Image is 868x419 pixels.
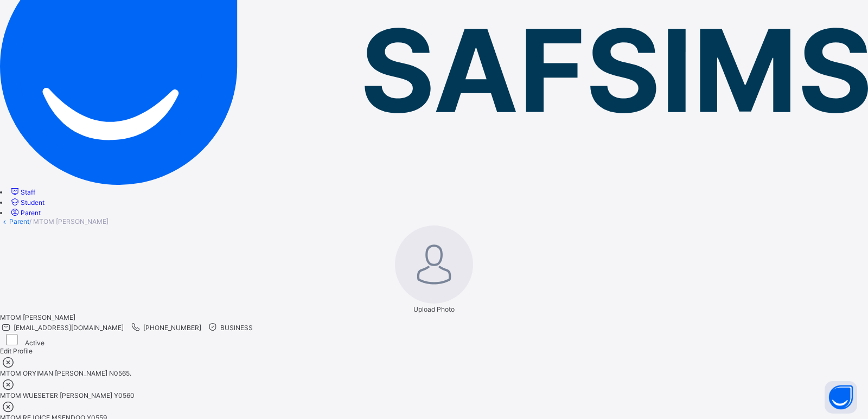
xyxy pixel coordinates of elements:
span: BUSINESS [220,324,253,332]
button: Open asap [825,381,857,414]
span: Upload Photo [413,305,455,313]
span: / MTOM [PERSON_NAME] [29,217,108,225]
span: [EMAIL_ADDRESS][DOMAIN_NAME] [14,324,124,332]
a: Student [9,198,44,207]
span: Parent [21,209,41,217]
a: Parent [9,209,41,217]
a: Parent [9,217,29,225]
span: N0565. [109,369,131,377]
span: Y0560 [114,391,135,399]
span: Staff [21,188,35,196]
img: ISAAC photo [395,225,473,304]
span: [PHONE_NUMBER] [143,324,201,332]
span: Active [23,339,44,347]
a: Staff [9,188,35,196]
span: Student [21,198,44,207]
